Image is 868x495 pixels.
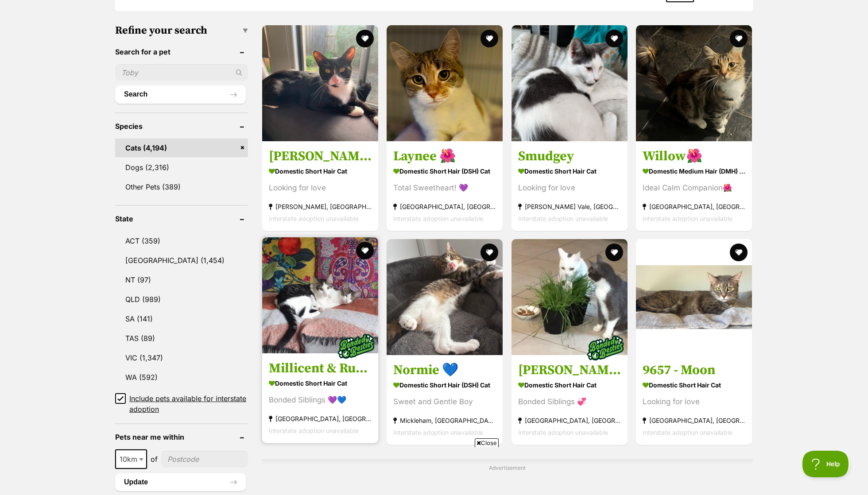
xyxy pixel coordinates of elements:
[518,429,608,436] span: Interstate adoption unavailable
[393,164,496,177] strong: Domestic Short Hair (DSH) Cat
[115,368,248,387] a: WA (592)
[393,182,496,193] div: Total Sweetheart! 💜
[643,362,745,379] h3: 9657 - Moon
[115,215,248,223] header: State
[518,214,608,222] span: Interstate adoption unavailable
[115,433,248,441] header: Pets near me within
[393,200,496,212] strong: [GEOGRAPHIC_DATA], [GEOGRAPHIC_DATA]
[262,141,378,231] a: [PERSON_NAME] Domestic Short Hair Cat Looking for love [PERSON_NAME], [GEOGRAPHIC_DATA] Interstat...
[269,377,372,390] strong: Domestic Short Hair Cat
[511,355,628,445] a: [PERSON_NAME] & [PERSON_NAME] 💙💜 Domestic Short Hair Cat Bonded Siblings 💞 [GEOGRAPHIC_DATA], [GE...
[115,85,246,103] button: Search
[636,239,752,355] img: 9657 - Moon - Domestic Short Hair Cat
[643,379,745,391] strong: Domestic Short Hair Cat
[393,429,483,436] span: Interstate adoption unavailable
[115,271,248,289] a: NT (97)
[115,158,248,177] a: Dogs (2,316)
[583,326,628,370] img: bonded besties
[129,393,248,414] span: Include pets available for interstate adoption
[115,251,248,270] a: [GEOGRAPHIC_DATA] (1,454)
[643,147,745,164] h3: Willow🌺
[115,473,246,491] button: Update
[605,30,623,47] button: favourite
[393,414,496,426] strong: Mickleham, [GEOGRAPHIC_DATA]
[518,200,621,212] strong: [PERSON_NAME] Vale, [GEOGRAPHIC_DATA]
[273,451,595,491] iframe: Advertisement
[643,164,745,177] strong: Domestic Medium Hair (DMH) Cat
[387,355,503,445] a: Normie 💙 Domestic Short Hair (DSH) Cat Sweet and Gentle Boy Mickleham, [GEOGRAPHIC_DATA] Intersta...
[518,396,621,408] div: Bonded Siblings 💞
[115,309,248,328] a: SA (141)
[387,239,503,355] img: Normie 💙 - Domestic Short Hair (DSH) Cat
[269,147,372,164] h3: [PERSON_NAME]
[115,449,147,469] span: 10km
[393,396,496,408] div: Sweet and Gentle Boy
[356,30,374,47] button: favourite
[115,122,248,130] header: Species
[605,244,623,261] button: favourite
[115,24,248,37] h3: Refine your search
[269,214,359,222] span: Interstate adoption unavailable
[643,182,745,193] div: Ideal Calm Companion🌺
[356,242,374,259] button: favourite
[262,353,378,443] a: Millicent & Rupertt 💜 Domestic Short Hair Cat Bonded Siblings 💜💙 [GEOGRAPHIC_DATA], [GEOGRAPHIC_D...
[393,214,483,222] span: Interstate adoption unavailable
[393,379,496,391] strong: Domestic Short Hair (DSH) Cat
[475,438,499,447] span: Close
[518,379,621,391] strong: Domestic Short Hair Cat
[636,25,752,141] img: Willow🌺 - Domestic Medium Hair (DMH) Cat
[269,200,372,212] strong: [PERSON_NAME], [GEOGRAPHIC_DATA]
[115,290,248,309] a: QLD (989)
[115,329,248,348] a: TAS (89)
[518,147,621,164] h3: Smudgey
[730,244,748,261] button: favourite
[730,30,748,47] button: favourite
[115,48,248,56] header: Search for a pet
[481,30,499,47] button: favourite
[636,355,752,445] a: 9657 - Moon Domestic Short Hair Cat Looking for love [GEOGRAPHIC_DATA], [GEOGRAPHIC_DATA] Interst...
[115,232,248,250] a: ACT (359)
[643,396,745,408] div: Looking for love
[643,414,745,426] strong: [GEOGRAPHIC_DATA], [GEOGRAPHIC_DATA]
[518,182,621,193] div: Looking for love
[518,164,621,177] strong: Domestic Short Hair Cat
[518,414,621,426] strong: [GEOGRAPHIC_DATA], [GEOGRAPHIC_DATA]
[387,141,503,231] a: Laynee 🌺 Domestic Short Hair (DSH) Cat Total Sweetheart! 💜 [GEOGRAPHIC_DATA], [GEOGRAPHIC_DATA] I...
[151,454,158,464] span: of
[643,429,732,436] span: Interstate adoption unavailable
[511,141,628,231] a: Smudgey Domestic Short Hair Cat Looking for love [PERSON_NAME] Vale, [GEOGRAPHIC_DATA] Interstate...
[115,348,248,367] a: VIC (1,347)
[269,164,372,177] strong: Domestic Short Hair Cat
[802,451,850,477] iframe: Help Scout Beacon - Open
[269,427,359,434] span: Interstate adoption unavailable
[511,25,628,141] img: Smudgey - Domestic Short Hair Cat
[481,244,499,261] button: favourite
[269,360,372,377] h3: Millicent & Rupertt 💜
[387,25,503,141] img: Laynee 🌺 - Domestic Short Hair (DSH) Cat
[269,413,372,425] strong: [GEOGRAPHIC_DATA], [GEOGRAPHIC_DATA]
[161,451,248,468] input: postcode
[269,182,372,193] div: Looking for love
[115,178,248,196] a: Other Pets (389)
[262,237,378,353] img: Millicent & Rupertt 💜 - Domestic Short Hair Cat
[115,393,248,414] a: Include pets available for interstate adoption
[643,214,732,222] span: Interstate adoption unavailable
[393,362,496,379] h3: Normie 💙
[393,147,496,164] h3: Laynee 🌺
[518,362,621,379] h3: [PERSON_NAME] & [PERSON_NAME] 💙💜
[115,139,248,157] a: Cats (4,194)
[643,200,745,212] strong: [GEOGRAPHIC_DATA], [GEOGRAPHIC_DATA]
[115,64,248,81] input: Toby
[262,25,378,141] img: Lucie - Domestic Short Hair Cat
[636,141,752,231] a: Willow🌺 Domestic Medium Hair (DMH) Cat Ideal Calm Companion🌺 [GEOGRAPHIC_DATA], [GEOGRAPHIC_DATA]...
[269,394,372,406] div: Bonded Siblings 💜💙
[334,324,378,368] img: bonded besties
[116,453,146,465] span: 10km
[511,239,628,355] img: Trevor & Prissy 💙💜 - Domestic Short Hair Cat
